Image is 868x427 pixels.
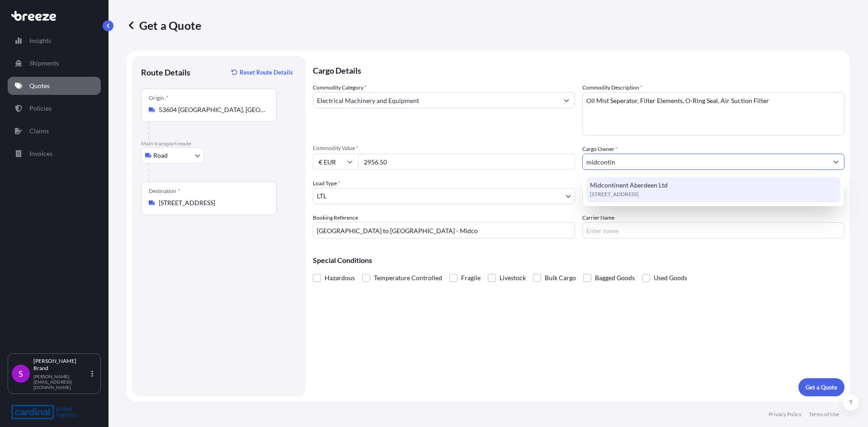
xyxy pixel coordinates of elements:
[461,271,481,285] span: Fragile
[582,83,642,92] label: Commodity Description
[317,192,326,201] span: LTL
[313,83,367,92] label: Commodity Category
[29,149,52,158] p: Invoices
[545,271,576,285] span: Bulk Cargo
[595,271,635,285] span: Bagged Goods
[11,405,77,419] img: organization-logo
[582,222,844,239] input: Enter name
[141,140,297,147] p: Main transport mode
[29,127,49,136] p: Claims
[828,154,844,170] button: Show suggestions
[374,271,442,285] span: Temperature Controlled
[313,222,575,239] input: Your internal reference
[153,151,168,160] span: Road
[806,383,837,392] p: Get a Quote
[29,36,51,45] p: Insights
[29,59,59,68] p: Shipments
[582,145,618,154] label: Cargo Owner
[159,105,265,114] input: Origin
[33,374,90,390] p: [PERSON_NAME][EMAIL_ADDRESS][DOMAIN_NAME]
[313,145,575,152] span: Commodity Value
[582,213,614,222] label: Carrier Name
[19,369,23,378] span: S
[558,92,575,108] button: Show suggestions
[313,56,844,83] p: Cargo Details
[325,271,355,285] span: Hazardous
[586,177,840,202] div: Suggestions
[29,81,50,90] p: Quotes
[29,104,52,113] p: Policies
[149,94,168,102] div: Origin
[240,68,293,77] p: Reset Route Details
[769,411,802,418] p: Privacy Policy
[313,213,358,222] label: Booking Reference
[590,181,668,190] span: Midcontinent Aberdeen Ltd
[654,271,687,285] span: Used Goods
[590,190,639,199] span: [STREET_ADDRESS]
[358,154,575,170] input: Type amount
[127,18,201,33] p: Get a Quote
[313,92,558,108] input: Select a commodity type
[582,179,844,186] span: Freight Cost
[500,271,526,285] span: Livestock
[313,257,844,264] p: Special Conditions
[583,154,828,170] input: Full name
[313,179,340,188] span: Load Type
[149,188,180,195] div: Destination
[809,411,839,418] p: Terms of Use
[141,67,190,78] p: Route Details
[33,357,90,372] p: [PERSON_NAME] Brand
[159,198,265,207] input: Destination
[141,147,204,164] button: Select transport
